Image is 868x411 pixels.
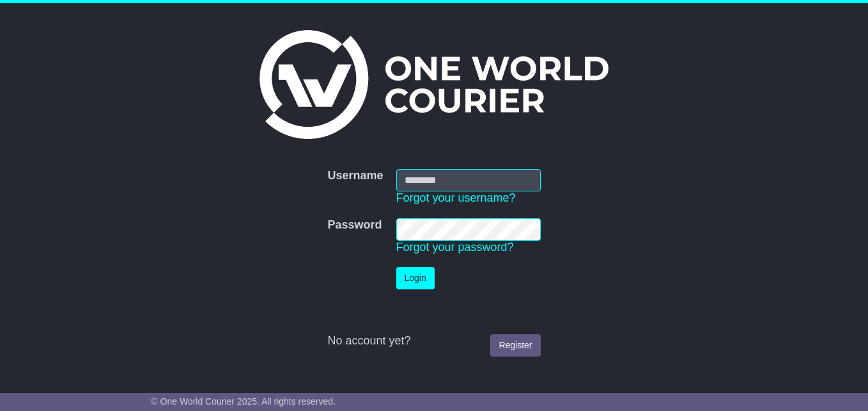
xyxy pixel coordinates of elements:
[260,30,608,139] img: One World
[327,218,382,232] label: Password
[327,169,383,183] label: Username
[327,334,540,348] div: No account yet?
[490,334,540,357] a: Register
[396,191,516,204] a: Forgot your username?
[396,267,435,289] button: Login
[151,396,336,407] span: © One World Courier 2025. All rights reserved.
[396,241,514,254] a: Forgot your password?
